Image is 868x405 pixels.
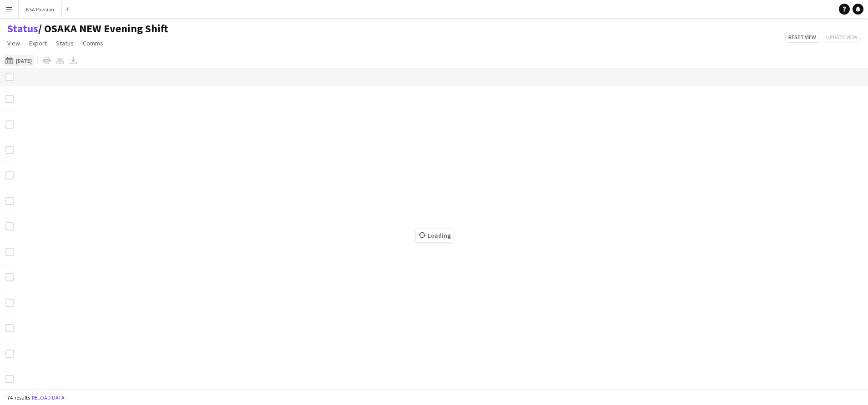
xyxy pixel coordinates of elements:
a: Status [52,37,77,49]
span: Comms [83,39,103,47]
span: Loading [416,229,454,242]
button: [DATE] [4,55,34,66]
button: Reset view [785,32,819,43]
a: Export [25,37,50,49]
span: OSAKA NEW Evening Shift [38,22,168,35]
a: View [4,37,24,49]
span: View [7,39,20,47]
a: Comms [79,37,107,49]
button: Reload data [30,393,66,403]
span: Export [29,39,47,47]
a: Status [7,22,38,35]
span: Status [56,39,74,47]
button: KSA Pavilion [19,0,62,18]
